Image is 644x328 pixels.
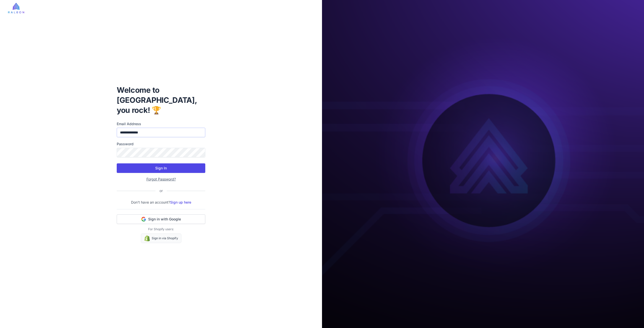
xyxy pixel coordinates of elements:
a: Sign up here [170,200,191,204]
label: Email Address [117,121,205,127]
h1: Welcome to [GEOGRAPHIC_DATA], you rock! 🏆 [117,85,205,115]
div: or [155,188,167,194]
img: raleon-logo-whitebg.9aac0268.jpg [8,3,24,13]
button: Sign In [117,163,205,173]
a: Forgot Password? [146,177,176,181]
a: Sign in via Shopify [141,233,181,243]
p: Don't have an account? [117,200,205,205]
label: Password [117,141,205,147]
p: For Shopify users: [117,227,205,231]
span: Sign in with Google [148,217,181,222]
button: Sign in with Google [117,214,205,224]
